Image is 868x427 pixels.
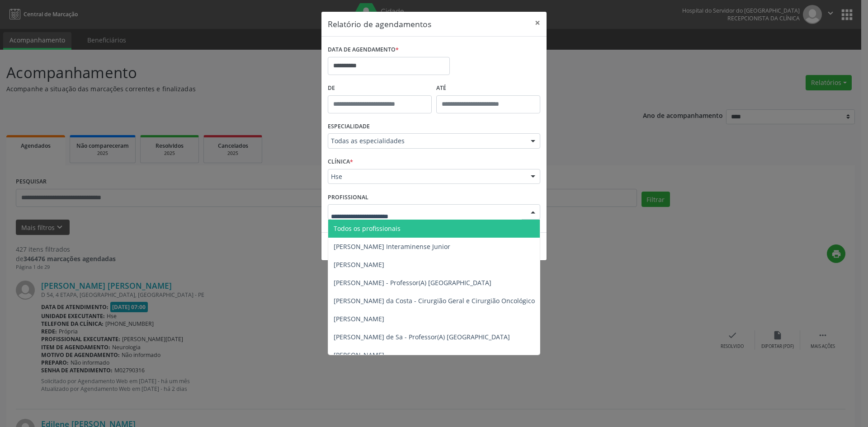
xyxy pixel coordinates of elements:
span: [PERSON_NAME] [334,351,384,359]
label: CLÍNICA [328,155,353,169]
span: Hse [331,172,522,181]
span: Todos os profissionais [334,224,401,233]
span: Todas as especialidades [331,136,522,145]
span: [PERSON_NAME] [334,260,384,269]
label: ATÉ [436,81,540,95]
label: DATA DE AGENDAMENTO [328,43,399,57]
span: [PERSON_NAME] - Professor(A) [GEOGRAPHIC_DATA] [334,278,491,287]
span: [PERSON_NAME] Interaminense Junior [334,242,450,251]
h5: Relatório de agendamentos [328,18,431,30]
label: PROFISSIONAL [328,190,368,204]
label: ESPECIALIDADE [328,120,370,134]
span: [PERSON_NAME] [334,314,384,323]
span: [PERSON_NAME] da Costa - Cirurgião Geral e Cirurgião Oncológico [334,296,535,305]
label: De [328,81,432,95]
span: [PERSON_NAME] de Sa - Professor(A) [GEOGRAPHIC_DATA] [334,333,510,341]
button: Close [528,12,547,34]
